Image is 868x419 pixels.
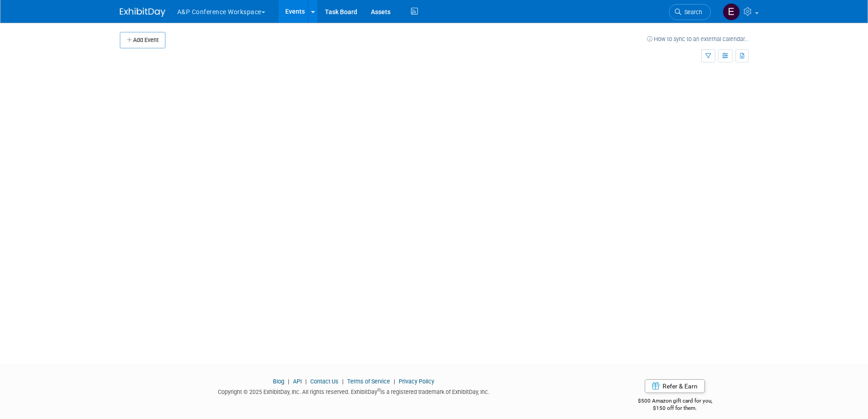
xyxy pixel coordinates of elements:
img: Elena McAnespie [723,3,740,21]
a: Terms of Service [347,378,390,385]
span: | [340,378,346,385]
img: ExhibitDay [120,8,165,17]
span: | [391,378,397,385]
a: Contact Us [310,378,339,385]
div: Copyright © 2025 ExhibitDay, Inc. All rights reserved. ExhibitDay is a registered trademark of Ex... [120,386,588,396]
span: Search [681,9,702,16]
a: API [293,378,302,385]
a: Refer & Earn [645,379,705,393]
div: $500 Amazon gift card for you, [601,391,749,412]
span: | [303,378,309,385]
sup: ® [377,388,380,393]
a: Search [669,4,711,20]
a: Blog [273,378,284,385]
button: Add Event [120,32,165,48]
span: | [286,378,292,385]
a: How to sync to an external calendar... [647,36,749,42]
div: $150 off for them. [601,404,749,412]
a: Privacy Policy [399,378,434,385]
